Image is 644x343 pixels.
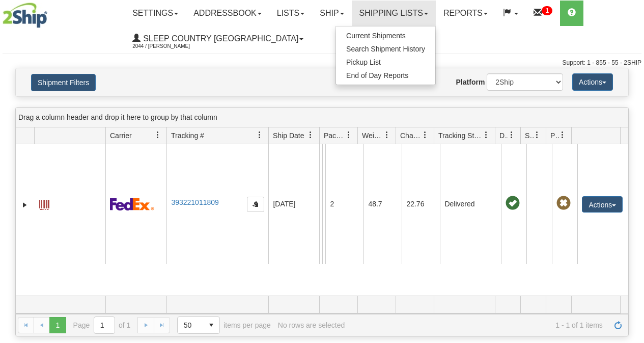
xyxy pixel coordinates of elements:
[16,108,628,127] div: grid grouping header
[319,144,322,264] td: Sleep Country [GEOGRAPHIC_DATA] Shipping Department [GEOGRAPHIC_DATA] [GEOGRAPHIC_DATA] [GEOGRAPH...
[31,74,96,91] button: Shipment Filters
[125,26,311,51] a: Sleep Country [GEOGRAPHIC_DATA] 2044 / [PERSON_NAME]
[247,197,264,212] button: Copy to clipboard
[325,144,363,264] td: 2
[110,130,132,141] span: Carrier
[438,130,483,141] span: Tracking Status
[346,32,406,40] span: Current Shipments
[94,317,115,333] input: Page 1
[269,1,312,26] a: Lists
[177,316,271,334] span: items per page
[346,71,408,80] span: End of Day Reports
[149,126,166,144] a: Carrier filter column settings
[110,198,154,210] img: 2 - FedEx Express®
[340,126,357,144] a: Packages filter column settings
[20,200,30,210] a: Expand
[171,130,204,141] span: Tracking #
[141,34,298,43] span: Sleep Country [GEOGRAPHIC_DATA]
[336,29,435,42] a: Current Shipments
[184,320,197,330] span: 50
[177,316,220,334] span: Page sizes drop down
[278,321,345,329] div: No rows are selected
[400,130,422,141] span: Charge
[203,317,219,333] span: select
[525,130,534,141] span: Shipment Issues
[312,1,351,26] a: Ship
[528,126,546,144] a: Shipment Issues filter column settings
[503,126,520,144] a: Delivery Status filter column settings
[346,45,425,53] span: Search Shipment History
[186,1,269,26] a: Addressbook
[363,144,402,264] td: 48.7
[572,73,613,91] button: Actions
[554,126,571,144] a: Pickup Status filter column settings
[346,58,381,66] span: Pickup List
[440,144,501,264] td: Delivered
[436,1,495,26] a: Reports
[39,195,49,212] a: Label
[336,69,435,82] a: End of Day Reports
[3,59,641,67] div: Support: 1 - 855 - 55 - 2SHIP
[336,42,435,56] a: Search Shipment History
[526,1,560,26] a: 1
[352,321,603,329] span: 1 - 1 of 1 items
[556,196,571,210] span: Pickup Not Assigned
[352,1,436,26] a: Shipping lists
[324,130,345,141] span: Packages
[478,126,495,144] a: Tracking Status filter column settings
[542,6,552,15] sup: 1
[268,144,319,264] td: [DATE]
[610,317,626,333] a: Refresh
[171,198,218,206] a: 393221011809
[402,144,440,264] td: 22.76
[499,130,508,141] span: Delivery Status
[273,130,304,141] span: Ship Date
[3,3,47,28] img: logo2044.jpg
[49,317,66,333] span: Page 1
[456,77,485,87] label: Platform
[336,56,435,69] a: Pickup List
[302,126,319,144] a: Ship Date filter column settings
[73,316,131,334] span: Page of 1
[550,130,559,141] span: Pickup Status
[416,126,434,144] a: Charge filter column settings
[362,130,383,141] span: Weight
[506,196,520,210] span: On time
[251,126,268,144] a: Tracking # filter column settings
[125,1,186,26] a: Settings
[322,144,325,264] td: [PERSON_NAME] [PERSON_NAME] CA AB LLOYDMINSTER T9V 3R3
[582,196,623,213] button: Actions
[132,41,209,51] span: 2044 / [PERSON_NAME]
[378,126,396,144] a: Weight filter column settings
